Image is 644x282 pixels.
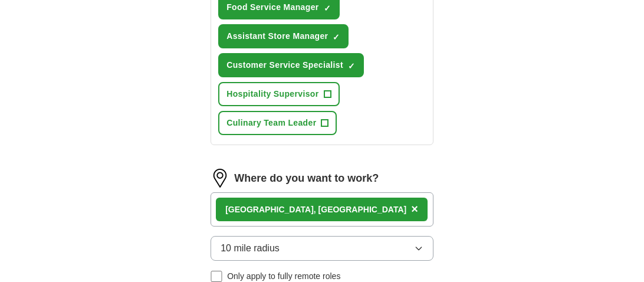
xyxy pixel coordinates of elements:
[411,201,418,218] button: ×
[225,204,406,216] div: [GEOGRAPHIC_DATA], [GEOGRAPHIC_DATA]
[348,61,355,71] span: ✓
[411,202,418,215] span: ×
[211,169,229,188] img: location.png
[221,241,280,255] span: 10 mile radius
[226,59,343,71] span: Customer Service Specialist
[211,236,433,261] button: 10 mile radius
[226,1,318,14] span: Food Service Manager
[226,117,316,129] span: Culinary Team Leader
[218,24,349,48] button: Assistant Store Manager✓
[226,30,328,42] span: Assistant Store Manager
[226,88,318,100] span: Hospitality Supervisor
[218,111,337,135] button: Culinary Team Leader
[333,32,340,42] span: ✓
[218,82,339,106] button: Hospitality Supervisor
[218,53,364,77] button: Customer Service Specialist✓
[324,4,331,13] span: ✓
[234,170,379,186] label: Where do you want to work?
